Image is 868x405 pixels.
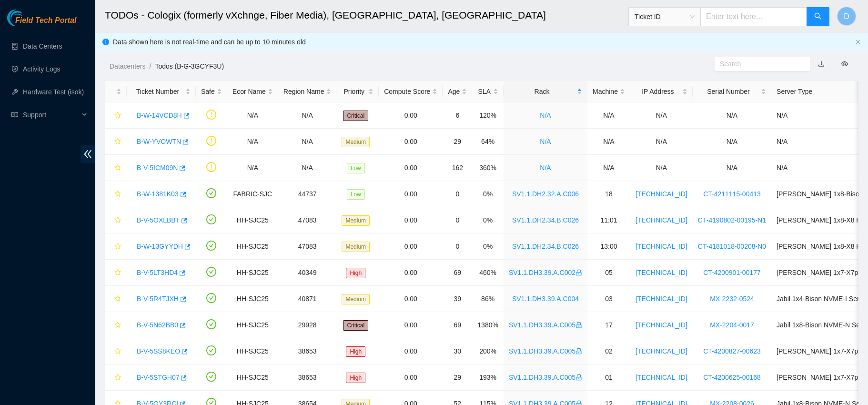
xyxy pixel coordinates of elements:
td: N/A [693,102,771,129]
td: 29928 [278,312,337,338]
td: 0% [472,233,504,260]
a: [TECHNICAL_ID] [636,190,687,198]
a: [TECHNICAL_ID] [636,243,687,250]
button: D [837,7,856,26]
a: CT-4200901-00177 [703,269,761,276]
span: check-circle [206,241,216,251]
a: [TECHNICAL_ID] [636,269,687,276]
td: N/A [630,129,693,155]
a: SV1.1.DH3.39.A.C005lock [509,321,582,329]
span: High [346,373,365,383]
span: Low [347,163,365,173]
a: CT-4190802-00195-N1 [698,216,766,224]
td: 39 [443,286,472,312]
a: B-V-5N62BB0 [137,321,178,329]
td: HH-SJC25 [227,233,278,260]
button: star [110,186,121,202]
span: star [114,295,121,303]
a: MX-2204-0017 [710,321,754,329]
td: 44737 [278,181,337,207]
td: N/A [630,155,693,181]
td: N/A [227,102,278,129]
button: star [110,317,121,333]
span: Medium [342,242,370,252]
a: SV1.1.DH2.32.A.C006 [512,190,579,198]
a: SV1.1.DH3.39.A.C005lock [509,374,582,381]
a: N/A [540,164,551,172]
span: eye [841,61,848,67]
a: Datacenters [110,62,145,70]
td: N/A [693,129,771,155]
span: Support [23,105,79,124]
a: B-V-5SS8KEO [137,347,180,355]
a: download [818,60,825,68]
span: star [114,164,121,172]
button: star [110,134,121,149]
span: lock [575,348,582,354]
a: [TECHNICAL_ID] [636,321,687,329]
a: N/A [540,111,551,119]
span: read [11,111,18,118]
td: 0.00 [379,233,443,260]
td: FABRIC-SJC [227,181,278,207]
button: search [807,7,829,26]
td: 0.00 [379,207,443,233]
span: exclamation-circle [206,136,216,146]
span: close [855,39,861,45]
button: star [110,344,121,359]
button: star [110,239,121,254]
span: star [114,269,121,277]
span: Critical [343,320,368,331]
td: N/A [587,129,630,155]
a: SV1.1.DH3.39.A.C002lock [509,269,582,276]
td: 0.00 [379,102,443,129]
button: close [855,39,861,45]
td: 0.00 [379,260,443,286]
a: B-W-1381K03 [137,190,179,198]
span: star [114,322,121,329]
span: star [114,374,121,382]
span: Ticket ID [635,10,695,24]
span: star [114,348,121,355]
td: 01 [587,364,630,391]
td: 03 [587,286,630,312]
span: check-circle [206,267,216,277]
td: 0 [443,207,472,233]
td: N/A [278,129,337,155]
a: MX-2232-0524 [710,295,754,303]
td: 120% [472,102,504,129]
td: HH-SJC25 [227,312,278,338]
a: CT-4200827-00623 [703,347,761,355]
td: 0% [472,207,504,233]
td: 29 [443,129,472,155]
span: Field Tech Portal [15,16,76,25]
img: Akamai Technologies [7,10,48,26]
span: check-circle [206,345,216,355]
td: 69 [443,312,472,338]
span: / [149,62,151,70]
td: 460% [472,260,504,286]
td: N/A [630,102,693,129]
a: [TECHNICAL_ID] [636,374,687,381]
span: High [346,268,365,278]
td: 40349 [278,260,337,286]
a: B-W-14VCD8H [137,111,182,119]
td: 05 [587,260,630,286]
span: High [346,346,365,357]
td: HH-SJC25 [227,286,278,312]
span: check-circle [206,372,216,382]
td: 69 [443,260,472,286]
a: [TECHNICAL_ID] [636,295,687,303]
a: Data Centers [23,42,62,50]
a: SV1.1.DH3.39.A.C005lock [509,347,582,355]
span: star [114,191,121,198]
td: 0.00 [379,364,443,391]
td: HH-SJC25 [227,207,278,233]
a: N/A [540,138,551,145]
span: star [114,217,121,224]
a: SV1.1.DH2.34.B.C026 [512,216,579,224]
a: B-V-5ICM09N [137,164,178,172]
td: N/A [693,155,771,181]
td: 47083 [278,233,337,260]
td: 18 [587,181,630,207]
